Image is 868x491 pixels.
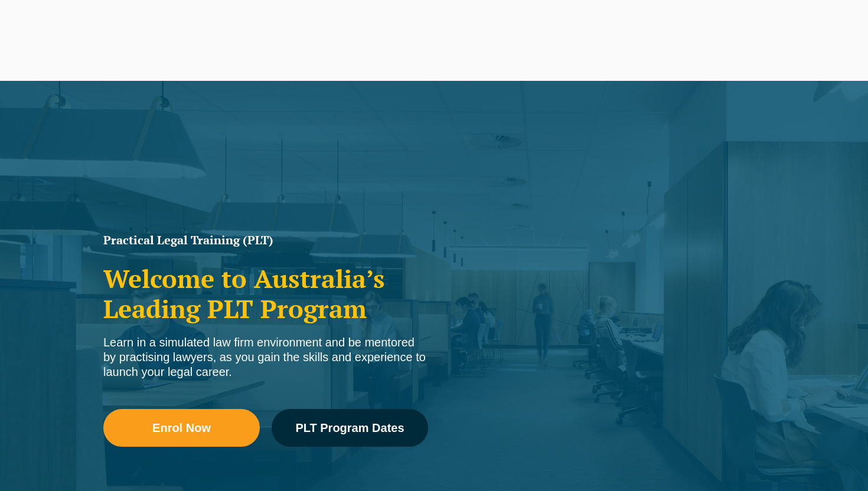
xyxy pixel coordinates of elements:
a: PLT Program Dates [272,409,428,447]
div: Learn in a simulated law firm environment and be mentored by practising lawyers, as you gain the ... [103,335,428,379]
h1: Practical Legal Training (PLT) [103,234,428,246]
span: Enrol Now [152,422,211,434]
span: PLT Program Dates [295,422,404,434]
a: Enrol Now [103,409,260,447]
h2: Welcome to Australia’s Leading PLT Program [103,264,428,323]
